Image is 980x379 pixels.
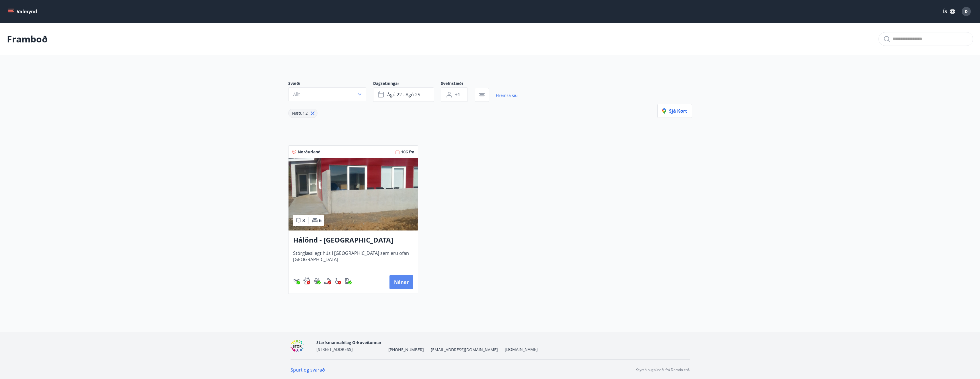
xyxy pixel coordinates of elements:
div: Gæludýr [303,278,310,284]
a: [DOMAIN_NAME] [505,347,538,352]
div: Aðgengi fyrir hjólastól [334,278,341,284]
span: Allt [293,91,300,97]
button: Nánar [389,275,413,289]
button: Allt [288,87,366,101]
span: [PHONE_NUMBER] [388,347,424,353]
img: pxcaIm5dSOV3FS4whs1soiYWTwFQvksT25a9J10C.svg [303,278,310,284]
button: Sjá kort [657,104,692,118]
img: HJRyFFsYp6qjeUYhR4dAD8CaCEsnIFYZ05miwXoh.svg [293,278,300,284]
button: ágú 22 - ágú 25 [373,87,434,102]
a: Spurt og svarað [291,367,325,373]
p: Framboð [7,33,48,45]
img: h89QDIuHlAdpqTriuIvuEWkTH976fOgBEOOeu1mi.svg [314,278,321,284]
span: Norðurland [298,149,321,155]
span: Svæði [288,81,373,87]
img: Paella dish [289,158,418,230]
span: Dagsetningar [373,81,441,87]
button: menu [7,6,39,17]
button: Þ [959,5,973,18]
span: [STREET_ADDRESS] [316,347,353,352]
div: Nætur 2 [288,109,317,118]
span: 6 [319,217,322,224]
div: Hleðslustöð fyrir rafbíla [345,278,352,284]
span: Stórglæsilegt hús í [GEOGRAPHIC_DATA] sem eru ofan [GEOGRAPHIC_DATA] [293,250,413,269]
div: Reykingar / Vape [324,278,331,284]
span: 3 [302,217,305,224]
span: ágú 22 - ágú 25 [387,91,420,98]
img: 8IYIKVZQyRlUC6HQIIUSdjpPGRncJsz2RzLgWvp4.svg [334,278,341,284]
a: Hreinsa síu [496,89,518,102]
span: 106 fm [401,149,414,155]
span: +1 [455,91,460,98]
button: ÍS [940,6,958,17]
span: Starfsmannafélag Orkuveitunnar [316,340,381,345]
span: Sjá kort [662,108,687,114]
p: Keyrt á hugbúnaði frá Dorado ehf. [636,367,690,372]
img: 6gDcfMXiVBXXG0H6U6eM60D7nPrsl9g1x4qDF8XG.png [291,340,312,352]
span: Nætur 2 [292,110,308,116]
div: Heitur pottur [314,278,321,284]
span: Svefnstæði [441,81,475,87]
button: +1 [441,87,468,102]
span: Þ [965,8,968,15]
div: Þráðlaust net [293,278,300,284]
img: QNIUl6Cv9L9rHgMXwuzGLuiJOj7RKqxk9mBFPqjq.svg [324,278,331,284]
img: nH7E6Gw2rvWFb8XaSdRp44dhkQaj4PJkOoRYItBQ.svg [345,278,352,284]
span: [EMAIL_ADDRESS][DOMAIN_NAME] [431,347,498,353]
h3: Hálönd - [GEOGRAPHIC_DATA] [293,235,413,245]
